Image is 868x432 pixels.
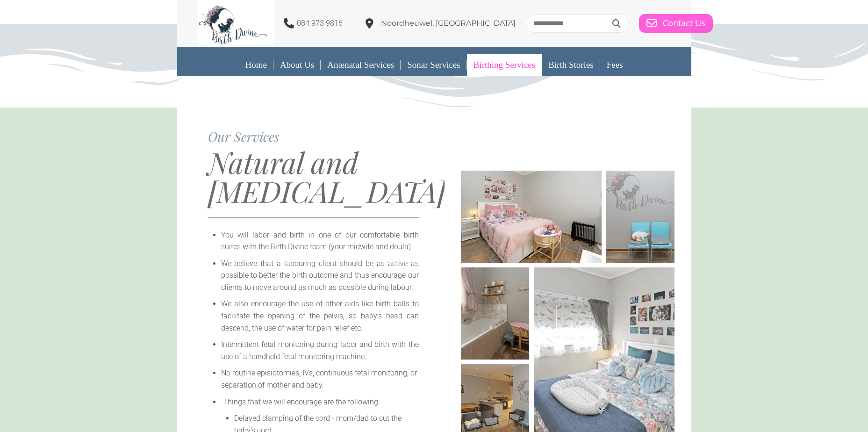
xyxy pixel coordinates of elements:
h1: Natural and [MEDICAL_DATA] [208,148,419,206]
li: Things that we will encourage are the following: [221,396,419,408]
li: You will labor and birth in one of our comfortable birth suites with the Birth Divine team (your ... [221,229,419,253]
a: Birth Stories [542,54,600,76]
a: Fees [600,54,630,76]
span: Noordheuwel, [GEOGRAPHIC_DATA] [381,19,516,28]
a: Antenatal Services [321,54,401,76]
a: About Us [273,54,321,76]
a: Birthing Services [467,54,542,76]
li: Intermittent fetal monitoring during labor and birth with the use of a handheld fetal monitoring ... [221,338,419,362]
li: No routine episiotomies, IVs, continuous fetal monitoring, or separation of mother and baby. [221,367,419,391]
a: Contact Us [639,14,713,33]
a: Home [238,54,273,76]
li: We also encourage the use of other aids like birth balls to facilitate the opening of the pelvis,... [221,298,419,334]
span: Our Services [208,128,280,145]
span: Contact Us [663,18,705,29]
a: Sonar Services [401,54,466,76]
p: 084 973 9816 [297,17,343,29]
li: We believe that a labouring client should be as active as possible to better the birth outcome an... [221,258,419,294]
